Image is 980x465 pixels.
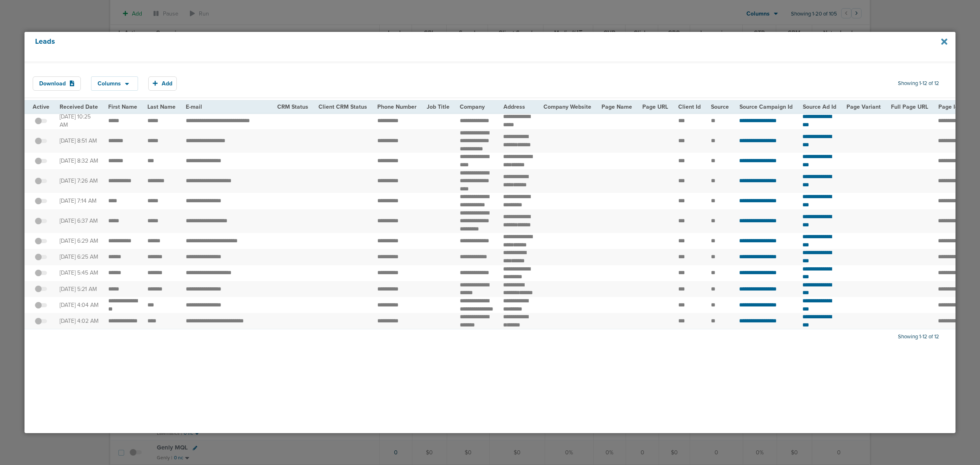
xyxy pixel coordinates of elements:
[678,103,701,110] span: Client Id
[711,103,729,110] span: Source
[377,103,416,110] span: Phone Number
[55,153,103,169] td: [DATE] 8:32 AM
[455,101,499,113] th: Company
[55,233,103,249] td: [DATE] 6:29 AM
[55,313,103,329] td: [DATE] 4:02 AM
[55,281,103,297] td: [DATE] 5:21 AM
[739,103,793,110] span: Source Campaign Id
[898,80,939,87] span: Showing 1-12 of 12
[55,129,103,153] td: [DATE] 8:51 AM
[314,101,372,113] th: Client CRM Status
[55,209,103,233] td: [DATE] 6:37 AM
[803,103,836,110] span: Source Ad Id
[108,103,137,110] span: First Name
[55,249,103,265] td: [DATE] 6:25 AM
[147,103,176,110] span: Last Name
[841,101,886,113] th: Page Variant
[55,169,103,193] td: [DATE] 7:26 AM
[162,80,172,87] span: Add
[898,333,939,340] span: Showing 1-12 of 12
[886,101,933,113] th: Full Page URL
[60,103,98,110] span: Received Date
[422,101,455,113] th: Job Title
[33,103,49,110] span: Active
[55,193,103,209] td: [DATE] 7:14 AM
[55,297,103,313] td: [DATE] 4:04 AM
[55,113,103,129] td: [DATE] 10:25 AM
[277,103,308,110] span: CRM Status
[186,103,202,110] span: E-mail
[498,101,538,113] th: Address
[539,101,597,113] th: Company Website
[597,101,637,113] th: Page Name
[148,76,177,91] button: Add
[98,81,121,87] span: Columns
[642,103,668,110] span: Page URL
[33,76,81,91] button: Download
[35,37,856,56] h4: Leads
[55,265,103,281] td: [DATE] 5:45 AM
